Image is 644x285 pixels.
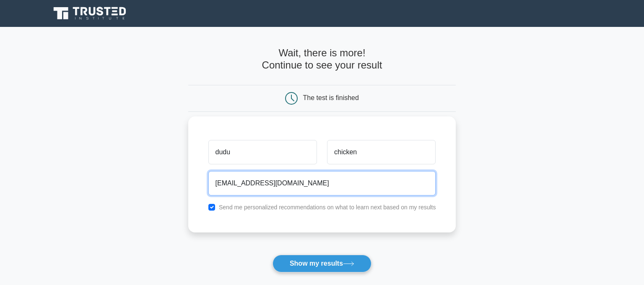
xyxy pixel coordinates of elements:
[273,255,371,272] button: Show my results
[303,94,359,101] div: The test is finished
[219,204,436,211] label: Send me personalized recommendations on what to learn next based on my results
[208,140,317,164] input: First name
[327,140,436,164] input: Last name
[208,171,436,195] input: Email
[188,47,456,71] h4: Wait, there is more! Continue to see your result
